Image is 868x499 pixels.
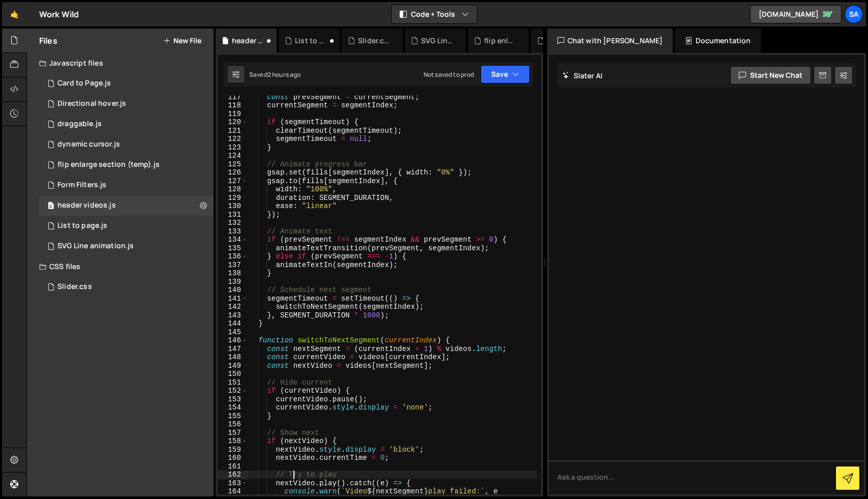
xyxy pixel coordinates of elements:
[218,454,248,462] div: 160
[484,36,517,46] div: flip enlarge section (temp).js
[218,336,248,345] div: 146
[218,101,248,110] div: 118
[218,185,248,194] div: 128
[57,181,106,190] div: Form Filters.js
[730,66,811,84] button: Start new chat
[218,110,248,119] div: 119
[218,319,248,328] div: 144
[392,5,477,23] button: Code + Tools
[218,471,248,479] div: 162
[218,295,248,303] div: 141
[218,93,248,102] div: 117
[218,211,248,219] div: 131
[57,160,160,169] div: flip enlarge section (temp).js
[39,94,214,114] div: 16508/45374.js
[57,79,111,88] div: Card to Page.js
[249,70,301,79] div: Saved
[218,177,248,186] div: 127
[39,73,214,94] div: 16508/45377.js
[218,362,248,370] div: 149
[547,28,673,53] div: Chat with [PERSON_NAME]
[218,462,248,471] div: 161
[218,378,248,387] div: 151
[218,420,248,429] div: 156
[39,155,214,175] div: flip enlarge section (temp).js
[218,236,248,244] div: 134
[562,71,603,80] h2: Slater AI
[218,286,248,295] div: 140
[39,216,214,236] div: List to page.js
[218,303,248,311] div: 142
[218,437,248,446] div: 158
[218,311,248,320] div: 143
[218,278,248,286] div: 139
[39,35,57,46] h2: Files
[218,403,248,412] div: 154
[218,227,248,236] div: 133
[218,118,248,127] div: 120
[57,242,134,251] div: SVG Line animation.js
[218,395,248,404] div: 153
[218,194,248,202] div: 129
[218,244,248,253] div: 135
[218,160,248,169] div: 125
[218,143,248,152] div: 123
[218,446,248,454] div: 159
[218,479,248,488] div: 163
[481,65,530,83] button: Save
[421,36,454,46] div: SVG Line animation.js
[845,5,863,23] a: Sa
[267,70,301,79] div: 2 hours ago
[27,53,214,73] div: Javascript files
[218,127,248,135] div: 121
[27,256,214,277] div: CSS files
[39,134,214,155] div: 16508/45376.js
[232,36,264,46] div: header videos.js
[39,114,214,134] div: 16508/45375.js
[295,36,327,46] div: List to page.js
[57,221,107,230] div: List to page.js
[218,152,248,160] div: 124
[39,8,79,20] div: Work Wild
[675,28,761,53] div: Documentation
[163,37,201,45] button: New File
[218,328,248,337] div: 145
[218,261,248,270] div: 137
[218,252,248,261] div: 136
[57,201,116,210] div: header videos.js
[358,36,391,46] div: Slider.css
[57,99,126,108] div: Directional hover.js
[218,345,248,354] div: 147
[2,2,27,26] a: 🤙
[218,429,248,437] div: 157
[57,140,120,149] div: dynamic cursor.js
[750,5,842,23] a: [DOMAIN_NAME]
[218,412,248,421] div: 155
[218,353,248,362] div: 148
[57,282,92,291] div: Slider.css
[218,168,248,177] div: 126
[39,236,214,256] div: 16508/45807.js
[48,202,54,211] span: 0
[39,277,214,297] div: 16508/46211.css
[218,269,248,278] div: 138
[424,70,474,79] div: Not saved to prod
[218,202,248,211] div: 130
[218,370,248,378] div: 150
[57,120,102,129] div: draggable.js
[39,175,214,195] div: 16508/44799.js
[218,219,248,227] div: 132
[218,387,248,395] div: 152
[218,135,248,143] div: 122
[39,195,214,216] div: header videos.js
